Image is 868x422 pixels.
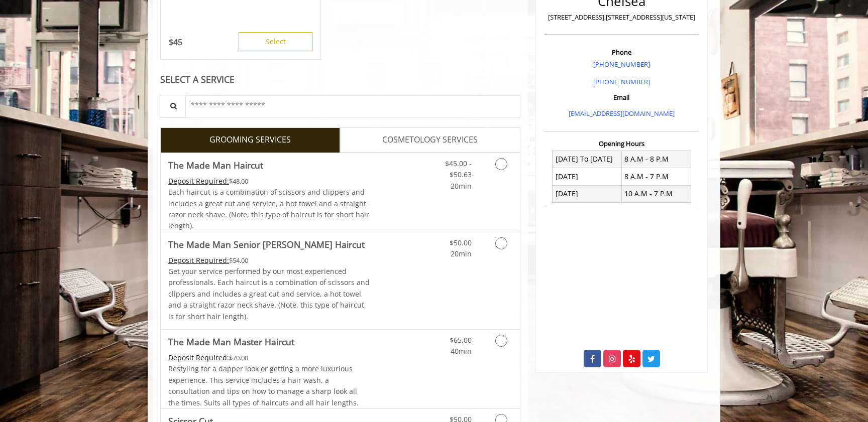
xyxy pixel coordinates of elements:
[450,238,472,247] span: $50.00
[168,266,370,322] p: Get your service performed by our most experienced professionals. Each haircut is a combination o...
[169,37,182,48] p: 45
[168,158,263,172] b: The Made Man Haircut
[239,32,312,51] button: Select
[451,249,472,258] span: 20min
[168,237,365,251] b: The Made Man Senior [PERSON_NAME] Haircut
[168,255,370,266] div: $54.00
[553,168,622,185] td: [DATE]
[168,352,370,363] div: $70.00
[168,187,369,230] span: Each haircut is a combination of scissors and clippers and includes a great cut and service, a ho...
[451,346,472,356] span: 40min
[569,109,675,118] a: [EMAIL_ADDRESS][DOMAIN_NAME]
[547,49,696,56] h3: Phone
[450,335,472,345] span: $65.00
[160,75,520,84] div: SELECT A SERVICE
[593,60,650,69] a: [PHONE_NUMBER]
[553,185,622,202] td: [DATE]
[547,94,696,101] h3: Email
[593,77,650,86] a: [PHONE_NUMBER]
[168,335,294,349] b: The Made Man Master Haircut
[168,176,370,187] div: $48.00
[545,140,699,147] h3: Opening Hours
[168,176,229,186] span: This service needs some Advance to be paid before we block your appointment
[168,364,359,407] span: Restyling for a dapper look or getting a more luxurious experience. This service includes a hair ...
[169,37,173,48] span: $
[451,181,472,191] span: 20min
[547,12,696,23] p: [STREET_ADDRESS],[STREET_ADDRESS][US_STATE]
[168,353,229,362] span: This service needs some Advance to be paid before we block your appointment
[382,133,478,147] span: COSMETOLOGY SERVICES
[160,95,186,117] button: Service Search
[445,159,472,179] span: $45.00 - $50.63
[168,255,229,265] span: This service needs some Advance to be paid before we block your appointment
[621,168,691,185] td: 8 A.M - 7 P.M
[621,151,691,168] td: 8 A.M - 8 P.M
[621,185,691,202] td: 10 A.M - 7 P.M
[553,151,622,168] td: [DATE] To [DATE]
[209,133,291,147] span: GROOMING SERVICES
